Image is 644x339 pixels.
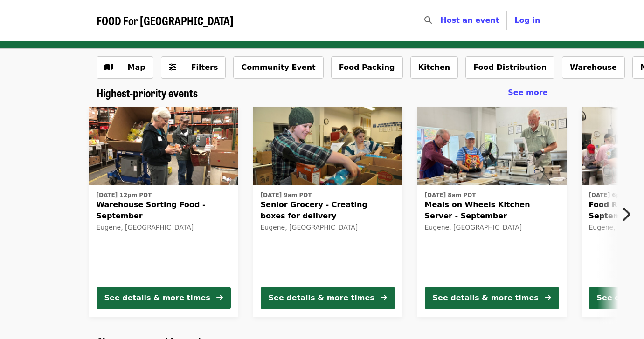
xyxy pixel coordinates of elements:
button: Kitchen [410,56,458,79]
span: Highest-priority events [97,84,198,101]
button: See details & more times [97,287,231,309]
span: Filters [191,63,218,72]
i: search icon [424,16,432,25]
button: Food Packing [331,56,403,79]
input: Search [437,9,445,32]
a: Highest-priority events [97,86,198,100]
div: Eugene, [GEOGRAPHIC_DATA] [425,224,559,231]
a: Host an event [440,16,499,25]
img: Meals on Wheels Kitchen Server - September organized by FOOD For Lane County [417,107,567,185]
i: map icon [104,63,113,72]
span: FOOD For [GEOGRAPHIC_DATA] [97,12,234,28]
time: [DATE] 12pm PDT [97,191,152,199]
button: Next item [613,201,644,227]
div: See details & more times [269,292,374,304]
div: Highest-priority events [89,86,555,100]
button: See details & more times [261,287,395,309]
button: Warehouse [562,56,625,79]
a: See details for "Meals on Wheels Kitchen Server - September" [417,107,567,317]
div: See details & more times [104,292,210,304]
span: See more [508,88,547,97]
i: arrow-right icon [381,293,387,302]
i: arrow-right icon [545,293,551,302]
a: See details for "Senior Grocery - Creating boxes for delivery" [253,107,402,317]
span: Log in [514,16,540,25]
a: See more [508,87,547,98]
div: See details & more times [433,292,539,304]
button: Show map view [97,56,153,79]
button: See details & more times [425,287,559,309]
time: [DATE] 9am PDT [261,191,312,199]
img: Warehouse Sorting Food - September organized by FOOD For Lane County [89,107,238,185]
div: Eugene, [GEOGRAPHIC_DATA] [261,224,395,231]
button: Food Distribution [465,56,554,79]
span: Map [128,63,145,72]
i: sliders-h icon [169,63,176,72]
span: Warehouse Sorting Food - September [97,199,231,222]
img: Senior Grocery - Creating boxes for delivery organized by FOOD For Lane County [253,107,402,185]
a: FOOD For [GEOGRAPHIC_DATA] [97,14,234,27]
i: arrow-right icon [216,293,223,302]
button: Filters (0 selected) [161,56,226,79]
time: [DATE] 6pm PDT [589,191,640,199]
i: chevron-right icon [621,205,630,223]
time: [DATE] 8am PDT [425,191,476,199]
button: Log in [507,11,547,30]
a: See details for "Warehouse Sorting Food - September" [89,107,238,317]
button: Community Event [233,56,323,79]
div: Eugene, [GEOGRAPHIC_DATA] [97,224,231,231]
span: Meals on Wheels Kitchen Server - September [425,199,559,222]
span: Senior Grocery - Creating boxes for delivery [261,199,395,222]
